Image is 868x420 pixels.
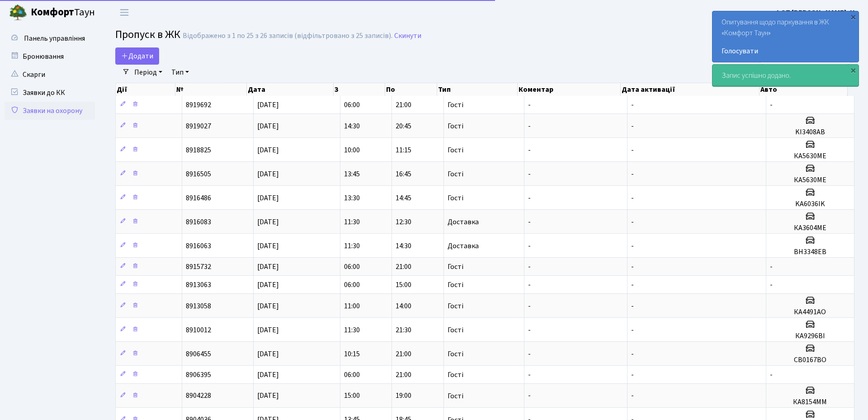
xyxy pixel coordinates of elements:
span: [DATE] [257,145,279,155]
th: З [334,83,385,96]
a: Заявки на охорону [5,102,95,120]
span: - [528,145,531,155]
span: [DATE] [257,193,279,203]
span: [DATE] [257,241,279,251]
span: - [528,193,531,203]
span: Додати [121,51,153,61]
span: 8906395 [186,370,211,380]
span: 06:00 [344,262,360,272]
span: 14:45 [396,193,411,203]
span: [DATE] [257,325,279,335]
span: 19:00 [396,391,411,401]
span: 8913058 [186,301,211,311]
span: 11:30 [344,241,360,251]
span: - [631,217,634,227]
th: Тип [437,83,518,96]
h5: КА8154ММ [770,398,850,406]
span: - [528,349,531,359]
h5: КА4491АО [770,308,850,316]
span: [DATE] [257,301,279,311]
span: Доставка [448,242,479,250]
span: - [770,100,773,110]
img: logo.png [9,4,27,22]
span: - [631,241,634,251]
span: 8916505 [186,169,211,179]
button: Переключити навігацію [113,5,136,20]
span: 14:30 [344,121,360,131]
span: 21:00 [396,370,411,380]
span: [DATE] [257,280,279,290]
span: Гості [448,281,463,288]
th: Коментар [518,83,621,96]
span: 8918825 [186,145,211,155]
h5: КА3604МЕ [770,224,850,232]
span: - [631,100,634,110]
th: Дата активації [621,83,759,96]
a: Додати [115,47,159,65]
span: - [631,370,634,380]
a: Скарги [5,66,95,84]
span: 06:00 [344,100,360,110]
th: № [175,83,247,96]
span: 8916486 [186,193,211,203]
a: Бронювання [5,47,95,66]
span: - [528,391,531,401]
span: 8904228 [186,391,211,401]
span: [DATE] [257,391,279,401]
span: Гості [448,123,463,130]
a: Скинути [394,32,421,40]
span: - [631,280,634,290]
th: По [385,83,437,96]
span: Гості [448,371,463,378]
span: 14:00 [396,301,411,311]
span: - [770,280,773,290]
span: 13:45 [344,169,360,179]
span: Гості [448,101,463,109]
span: 8919692 [186,100,211,110]
a: Панель управління [5,29,95,47]
span: - [631,391,634,401]
span: Пропуск в ЖК [115,27,180,42]
span: - [528,241,531,251]
span: [DATE] [257,121,279,131]
span: Гості [448,302,463,310]
span: - [631,121,634,131]
span: 13:30 [344,193,360,203]
span: 14:30 [396,241,411,251]
a: Заявки до КК [5,84,95,102]
span: 11:15 [396,145,411,155]
div: × [849,12,858,21]
span: Гості [448,392,463,400]
span: 11:30 [344,325,360,335]
span: 11:30 [344,217,360,227]
span: Таун [31,5,95,20]
a: ФОП [PERSON_NAME]. Н. [775,7,857,18]
span: 12:30 [396,217,411,227]
a: Голосувати [722,46,849,57]
span: Гості [448,146,463,154]
span: 15:00 [344,391,360,401]
h5: ВН3348ЕВ [770,248,850,256]
span: [DATE] [257,370,279,380]
span: 11:00 [344,301,360,311]
span: [DATE] [257,169,279,179]
span: Доставка [448,218,479,226]
span: 20:45 [396,121,411,131]
span: 8906455 [186,349,211,359]
a: Період [131,65,166,80]
h5: КА5630МЕ [770,176,850,184]
span: 8915732 [186,262,211,272]
span: Гості [448,350,463,358]
div: × [849,66,858,75]
span: 06:00 [344,280,360,290]
span: 21:00 [396,100,411,110]
span: Гості [448,263,463,270]
span: 16:45 [396,169,411,179]
h5: КА9296ВІ [770,332,850,340]
span: - [528,121,531,131]
div: Опитування щодо паркування в ЖК «Комфорт Таун» [712,11,859,62]
span: - [631,325,634,335]
span: 8916063 [186,241,211,251]
span: [DATE] [257,217,279,227]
